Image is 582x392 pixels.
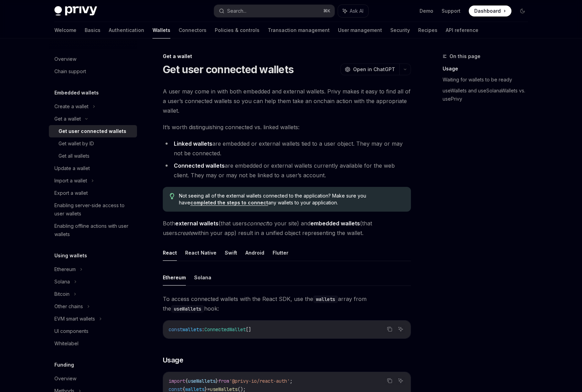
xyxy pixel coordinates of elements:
a: Get wallet by ID [49,137,137,150]
div: Bitcoin [54,290,70,298]
span: wallets [182,326,202,333]
h5: Funding [54,361,74,369]
button: Ask AI [396,376,405,385]
span: '@privy-io/react-auth' [229,378,290,384]
div: EVM smart wallets [54,315,95,323]
li: are embedded or external wallets tied to a user object. They may or may not be connected. [163,139,411,158]
span: On this page [449,52,480,60]
div: Get all wallets [59,152,89,160]
strong: Connected wallets [174,162,225,169]
a: Policies & controls [215,22,260,38]
code: wallets [313,295,338,303]
span: Usage [163,355,183,365]
a: User management [338,22,382,38]
div: Get wallet by ID [59,139,94,148]
strong: embedded wallets [310,220,360,227]
a: Welcome [54,22,76,38]
a: Overview [49,53,137,65]
a: Dashboard [469,5,511,16]
a: Export a wallet [49,187,137,199]
span: : [202,326,204,333]
h5: Using wallets [54,251,87,260]
button: Copy the contents from the code block [385,325,394,334]
button: Swift [225,245,237,261]
a: Waiting for wallets to be ready [443,74,533,85]
a: Connectors [179,22,207,38]
a: Demo [420,8,433,14]
div: Search... [227,7,246,15]
div: Get a wallet [54,115,81,123]
div: Overview [54,374,76,383]
button: Search...⌘K [214,5,335,17]
button: Flutter [273,245,288,261]
a: Enabling server-side access to user wallets [49,199,137,220]
span: To access connected wallets with the React SDK, use the array from the hook: [163,294,411,313]
span: from [218,378,229,384]
button: Open in ChatGPT [340,64,399,75]
code: useWallets [171,305,204,313]
a: completed the steps to connect [190,200,268,206]
li: are embedded or external wallets currently available for the web client. They may or may not be l... [163,161,411,180]
span: [] [246,326,251,333]
button: React Native [185,245,216,261]
span: { [185,378,188,384]
span: ConnectedWallet [204,326,246,333]
span: } [215,378,218,384]
div: Enabling offline actions with user wallets [54,222,133,238]
strong: external wallets [175,220,219,227]
div: Overview [54,55,76,63]
span: Not seeing all of the external wallets connected to the application? Make sure you have any walle... [179,192,404,206]
h5: Embedded wallets [54,89,99,97]
a: Chain support [49,65,137,78]
em: create [177,229,193,236]
a: Get user connected wallets [49,125,137,137]
div: Import a wallet [54,177,87,185]
span: const [169,326,182,333]
a: Authentication [109,22,144,38]
button: Solana [194,269,211,285]
button: Copy the contents from the code block [385,376,394,385]
button: Android [245,245,264,261]
a: Recipes [418,22,437,38]
svg: Tip [170,193,174,199]
a: Support [442,8,461,14]
button: Ask AI [396,325,405,334]
a: useWallets and useSolanaWallets vs. usePrivy [443,85,533,104]
span: It’s worth distinguishing connected vs. linked wallets: [163,122,411,132]
a: Overview [49,372,137,385]
div: Get user connected wallets [59,127,126,135]
a: API reference [446,22,478,38]
a: Enabling offline actions with user wallets [49,220,137,240]
button: React [163,245,177,261]
div: Update a wallet [54,164,90,172]
a: Basics [85,22,100,38]
span: ; [290,378,293,384]
a: Update a wallet [49,162,137,175]
span: useWallets [188,378,215,384]
button: Toggle dark mode [517,5,528,16]
div: Export a wallet [54,189,88,197]
span: Dashboard [474,8,501,14]
a: Usage [443,63,533,74]
span: import [169,378,185,384]
span: Both (that users to your site) and (that users within your app) result in a unified object repres... [163,219,411,238]
span: Ask AI [350,8,363,14]
a: Security [390,22,410,38]
span: ⌘ K [323,8,330,14]
span: A user may come in with both embedded and external wallets. Privy makes it easy to find all of a ... [163,87,411,115]
h1: Get user connected wallets [163,63,294,76]
em: connect [247,220,267,227]
span: Open in ChatGPT [353,66,395,73]
div: Get a wallet [163,53,411,60]
button: Ask AI [338,5,368,17]
a: Transaction management [268,22,330,38]
img: dark logo [54,6,97,16]
div: Solana [54,278,70,286]
div: Other chains [54,302,83,311]
a: UI components [49,325,137,337]
div: Enabling server-side access to user wallets [54,201,133,218]
a: Get all wallets [49,150,137,162]
div: Ethereum [54,265,76,273]
div: Chain support [54,67,86,76]
a: Wallets [152,22,170,38]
